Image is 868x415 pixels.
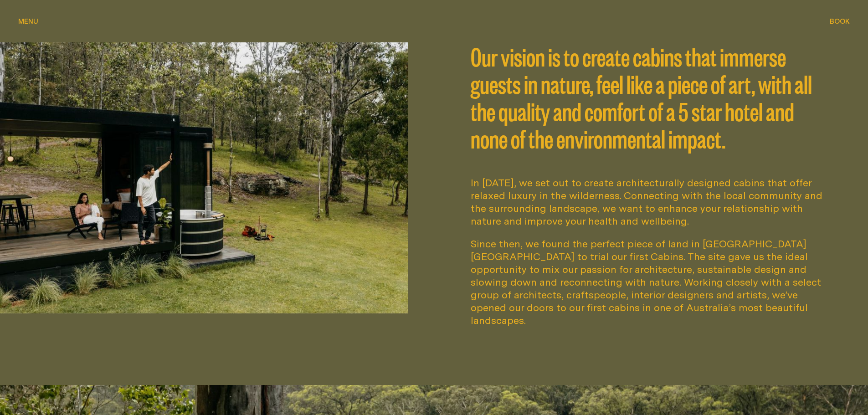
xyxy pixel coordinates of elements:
span: Menu [18,18,38,25]
p: Since then, we found the perfect piece of land in [GEOGRAPHIC_DATA] [GEOGRAPHIC_DATA] to trial ou... [471,237,832,327]
span: Book [830,18,850,25]
button: show booking tray [830,16,850,27]
button: show menu [18,16,38,27]
p: Our vision is to create cabins that immerse guests in nature, feel like a piece of art, with all ... [471,42,832,166]
p: In [DATE], we set out to create architecturally designed cabins that offer relaxed luxury in the ... [471,176,832,227]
